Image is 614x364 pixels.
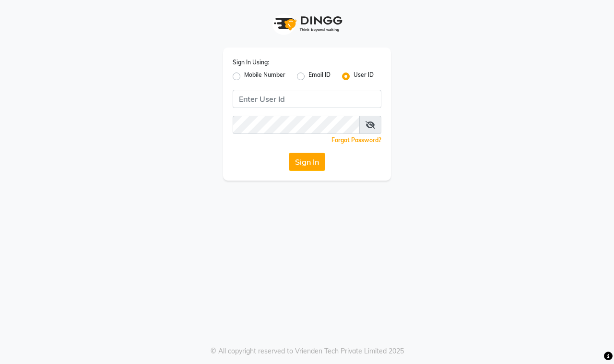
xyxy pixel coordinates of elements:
[244,71,285,82] label: Mobile Number
[331,136,381,144] a: Forgot Password?
[233,116,360,134] input: Username
[289,153,325,171] button: Sign In
[354,71,374,82] label: User ID
[233,90,381,108] input: Username
[233,58,269,67] label: Sign In Using:
[308,71,331,82] label: Email ID
[269,10,345,38] img: logo1.svg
